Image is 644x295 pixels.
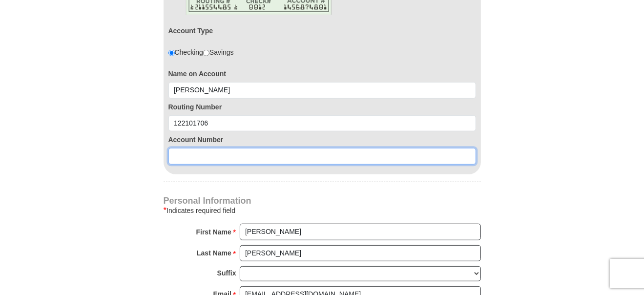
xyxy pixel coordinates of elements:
[164,197,481,205] h4: Personal Information
[168,102,476,112] label: Routing Number
[164,205,481,216] div: Indicates required field
[217,266,236,280] strong: Suffix
[196,225,231,239] strong: First Name
[168,47,234,57] div: Checking Savings
[197,246,231,260] strong: Last Name
[168,135,476,145] label: Account Number
[168,69,476,79] label: Name on Account
[168,26,213,36] label: Account Type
